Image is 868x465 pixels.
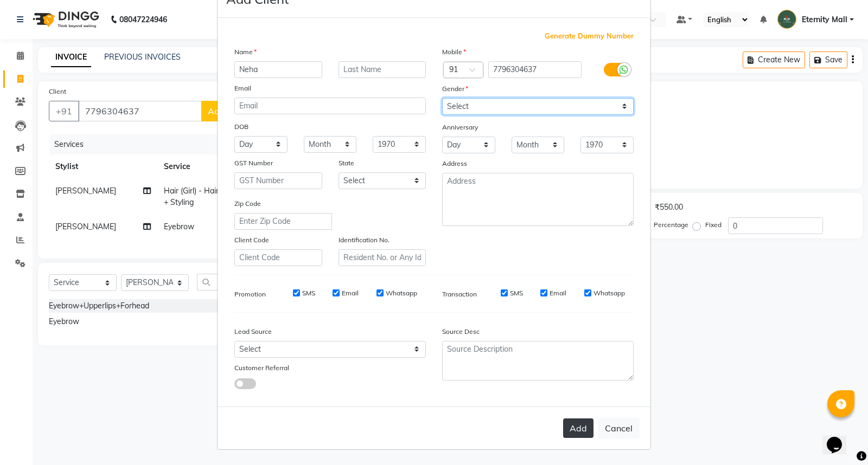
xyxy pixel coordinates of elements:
[550,288,566,298] label: Email
[442,159,467,169] label: Address
[234,98,426,114] input: Email
[234,47,257,57] label: Name
[442,289,477,299] label: Transaction
[563,418,593,438] button: Add
[302,288,315,298] label: SMS
[234,172,322,189] input: GST Number
[234,327,272,337] label: Lead Source
[545,31,634,42] span: Generate Dummy Number
[234,235,269,245] label: Client Code
[234,289,266,299] label: Promotion
[234,122,248,132] label: DOB
[593,288,625,298] label: Whatsapp
[822,422,857,454] iframe: chat widget
[442,122,478,132] label: Anniversary
[234,249,322,266] input: Client Code
[442,47,466,57] label: Mobile
[342,288,359,298] label: Email
[234,83,251,93] label: Email
[234,363,289,373] label: Customer Referral
[234,158,273,168] label: GST Number
[510,288,523,298] label: SMS
[339,61,426,78] input: Last Name
[386,288,417,298] label: Whatsapp
[339,249,426,266] input: Resident No. or Any Id
[598,418,640,438] button: Cancel
[488,61,582,78] input: Mobile
[234,61,322,78] input: First Name
[234,213,332,230] input: Enter Zip Code
[339,158,354,168] label: State
[339,235,390,245] label: Identification No.
[442,84,468,94] label: Gender
[442,327,480,337] label: Source Desc
[234,199,261,209] label: Zip Code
